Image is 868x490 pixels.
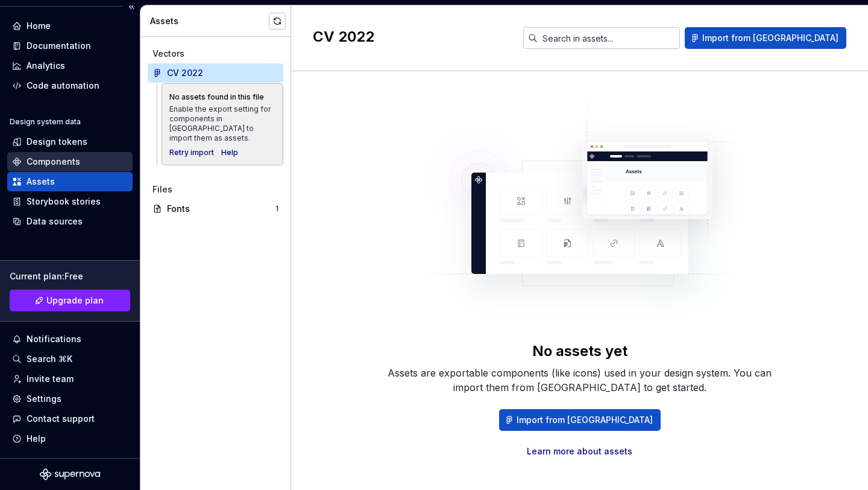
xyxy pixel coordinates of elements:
[387,366,773,395] div: Assets are exportable components (like icons) used in your design system. You can import them fro...
[313,27,509,46] h2: CV 2022
[10,270,130,282] div: Current plan : Free
[27,80,99,92] div: Code automation
[7,349,133,369] button: Search ⌘K
[27,40,91,52] div: Documentation
[27,136,87,148] div: Design tokens
[702,32,838,44] span: Import from [GEOGRAPHIC_DATA]
[538,27,680,49] input: Search in assets...
[7,132,133,151] a: Design tokens
[27,413,95,425] div: Contact support
[27,156,80,168] div: Components
[148,63,283,83] a: CV 2022
[27,215,83,227] div: Data sources
[7,192,133,211] a: Storybook stories
[7,36,133,56] a: Documentation
[40,468,100,480] svg: Supernova Logo
[150,15,269,27] div: Assets
[153,183,278,196] div: Files
[527,445,632,457] a: Learn more about assets
[167,203,275,215] div: Fonts
[27,176,55,188] div: Assets
[7,56,133,75] a: Analytics
[27,20,51,32] div: Home
[7,409,133,428] button: Contact support
[7,16,133,36] a: Home
[10,290,130,311] a: Upgrade plan
[7,389,133,409] a: Settings
[7,172,133,191] a: Assets
[7,429,133,448] button: Help
[27,353,72,365] div: Search ⌘K
[7,76,133,95] a: Code automation
[7,329,133,349] button: Notifications
[169,148,214,157] button: Retry import
[685,27,846,49] button: Import from [GEOGRAPHIC_DATA]
[27,393,61,405] div: Settings
[27,373,74,385] div: Invite team
[169,92,264,102] div: No assets found in this file
[7,212,133,231] a: Data sources
[532,342,627,361] div: No assets yet
[275,204,278,214] div: 1
[27,60,65,72] div: Analytics
[27,433,46,445] div: Help
[167,67,203,79] div: CV 2022
[10,117,81,127] div: Design system data
[7,369,133,389] a: Invite team
[27,333,81,345] div: Notifications
[517,414,653,426] span: Import from [GEOGRAPHIC_DATA]
[221,148,238,157] a: Help
[46,294,104,307] span: Upgrade plan
[27,196,101,208] div: Storybook stories
[7,152,133,171] a: Components
[153,48,278,60] div: Vectors
[148,199,283,218] a: Fonts1
[499,409,661,431] button: Import from [GEOGRAPHIC_DATA]
[169,104,275,143] div: Enable the export setting for components in [GEOGRAPHIC_DATA] to import them as assets.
